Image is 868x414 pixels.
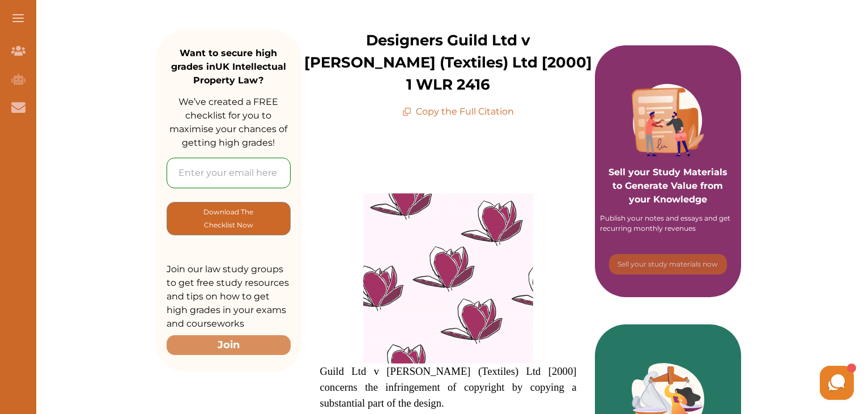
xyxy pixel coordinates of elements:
[402,105,514,119] p: Copy the Full Citation
[190,205,267,232] p: Download The Checklist Now
[600,213,736,234] div: Publish your notes and essays and get recurring monthly revenues
[167,335,291,355] button: Join
[632,84,704,157] img: Purple card image
[609,254,727,274] button: [object Object]
[302,29,595,96] p: Designers Guild Ltd v [PERSON_NAME] (Textiles) Ltd [2000] 1 WLR 2416
[618,259,718,269] p: Sell your study materials now
[606,134,730,206] p: Sell your Study Materials to Generate Value from your Knowledge
[167,158,291,188] input: Enter your email here
[363,193,533,364] img: magnolia-732362_1920-300x300.png
[171,48,286,86] strong: Want to secure high grades in UK Intellectual Property Law ?
[167,202,291,235] button: [object Object]
[320,365,577,409] span: Guild Ltd v [PERSON_NAME] (Textiles) Ltd [2000] concerns the infringement of copyright by copying...
[167,263,291,331] p: Join our law study groups to get free study resources and tips on how to get high grades in your ...
[596,363,857,403] iframe: HelpCrunch
[169,96,287,148] span: We’ve created a FREE checklist for you to maximise your chances of getting high grades!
